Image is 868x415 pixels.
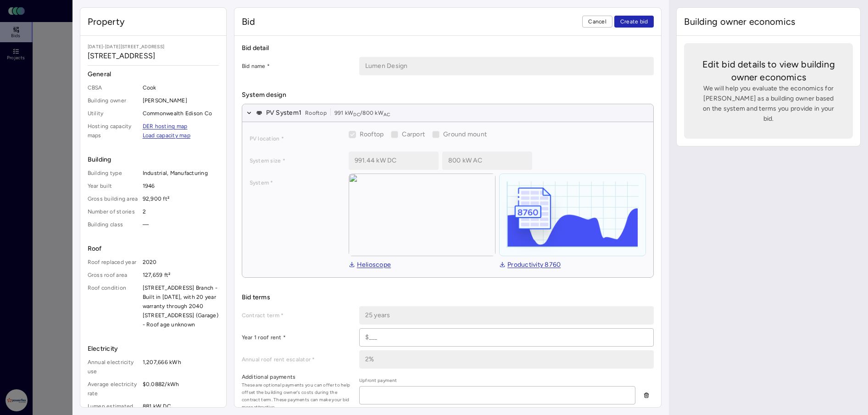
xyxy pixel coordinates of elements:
span: Number of stories [88,207,139,216]
a: DER hosting map [143,122,188,131]
input: _% [360,351,654,368]
span: Building owner economics [684,15,795,28]
span: PV System 1 [266,108,302,118]
span: Annual electricity use [88,358,139,376]
span: 92,900 ft² [143,194,219,203]
span: Utility [88,109,139,118]
span: Bid detail [242,43,654,53]
label: Annual roof rent escalator * [242,355,352,364]
button: Create bid [614,16,654,28]
span: [STREET_ADDRESS] Branch - Built in [DATE], with 20 year warranty through 2040 [STREET_ADDRESS] (G... [143,283,219,329]
span: Carport [402,130,425,138]
span: 991 kW / 800 kW [334,108,390,118]
sub: AC [384,112,390,118]
img: view [349,174,495,256]
span: Roof replaced year [88,258,139,267]
span: We will help you evaluate the economics for [PERSON_NAME] as a building owner based on the system... [699,84,838,124]
span: [STREET_ADDRESS] [88,50,219,62]
label: PV location * [250,134,341,143]
span: Gross building area [88,194,139,203]
span: Create bid [620,17,648,26]
label: Contract term * [242,311,352,320]
span: 2020 [143,258,219,267]
span: Average electricity rate [88,380,139,398]
span: CBSA [88,83,139,92]
span: Building type [88,168,139,178]
label: Additional payments [242,372,352,381]
span: Industrial, Manufacturing [143,168,219,178]
span: Building class [88,220,139,229]
span: 127,659 ft² [143,270,219,280]
span: General [88,69,219,79]
span: System design [242,90,654,100]
input: $___ [360,329,654,346]
input: 1,000 kW DC [349,152,438,169]
span: Year built [88,181,139,191]
sub: DC [353,112,360,118]
label: System * [250,178,341,187]
label: Bid name * [242,62,352,71]
span: Roof condition [88,283,139,329]
span: $0.0882/kWh [143,380,219,398]
span: Commonwealth Edison Co [143,109,219,118]
span: These are optional payments you can offer to help offset the building owner's costs during the co... [242,381,352,411]
span: Rooftop [360,130,384,138]
span: Electricity [88,344,219,354]
span: Ground mount [443,130,487,138]
span: Bid terms [242,292,654,303]
span: Roof [88,244,219,254]
span: Bid [242,15,255,28]
img: helioscope-8760-1D3KBreE.png [500,174,645,256]
label: Year 1 roof rent * [242,333,352,342]
span: Building owner [88,96,139,105]
span: 2 [143,207,219,216]
a: Productivity 8760 [499,260,561,270]
span: [PERSON_NAME] [143,96,219,105]
input: 1,000 kW AC [443,152,532,169]
span: Building [88,155,219,165]
button: Cancel [582,16,612,28]
span: 1,207,666 kWh [143,358,219,376]
span: Gross roof area [88,270,139,280]
span: Hosting capacity maps [88,122,139,140]
label: System size * [250,156,341,165]
span: Cook [143,83,219,92]
button: PV System1Rooftop991 kWDC/800 kWAC [242,104,654,122]
span: — [143,220,219,229]
span: [DATE]-[DATE][STREET_ADDRESS] [88,43,219,50]
input: __ years [360,307,654,324]
span: Property [88,15,125,28]
a: Load capacity map [143,131,190,140]
span: Edit bid details to view building owner economics [699,58,838,84]
span: Upfront payment [359,377,636,384]
span: 1946 [143,181,219,191]
span: Rooftop [305,108,327,118]
a: Helioscope [349,260,391,270]
span: Cancel [588,17,606,26]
